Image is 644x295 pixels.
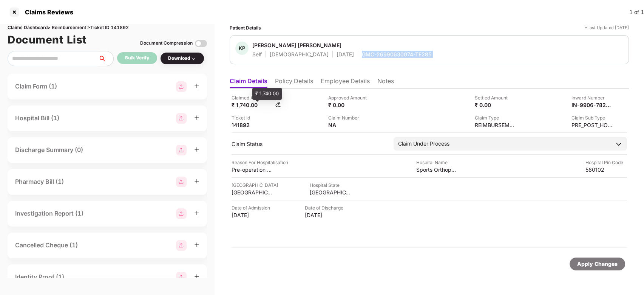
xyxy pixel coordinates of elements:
[416,159,458,166] div: Hospital Name
[176,272,187,283] img: svg+xml;base64,PHN2ZyBpZD0iR3JvdXBfMjg4MTMiIGRhdGEtbmFtZT0iR3JvdXAgMjg4MTMiIHhtbG5zPSJodHRwOi8vd3...
[629,8,644,16] div: 1 of 1
[305,204,346,211] div: Date of Discharge
[176,113,187,124] img: svg+xml;base64,PHN2ZyBpZD0iR3JvdXBfMjg4MTMiIGRhdGEtbmFtZT0iR3JvdXAgMjg4MTMiIHhtbG5zPSJodHRwOi8vd3...
[232,166,273,173] div: Pre-operation checkup
[232,94,281,101] div: Claimed Amount
[15,272,64,282] div: Identity Proof (1)
[475,94,516,101] div: Settled Amount
[571,121,613,129] div: PRE_POST_HOSPITALIZATION_REIMBURSEMENT
[232,189,273,196] div: [GEOGRAPHIC_DATA]
[230,24,261,31] div: Patient Details
[230,77,267,88] li: Claim Details
[168,55,196,62] div: Download
[15,177,64,186] div: Pharmacy Bill (1)
[176,240,187,251] img: svg+xml;base64,PHN2ZyBpZD0iR3JvdXBfMjg4MTMiIGRhdGEtbmFtZT0iR3JvdXAgMjg4MTMiIHhtbG5zPSJodHRwOi8vd3...
[615,140,622,148] img: downArrowIcon
[232,204,273,211] div: Date of Admission
[305,211,346,219] div: [DATE]
[328,101,370,109] div: ₹ 0.00
[571,114,613,121] div: Claim Sub Type
[98,56,113,62] span: search
[321,77,370,88] li: Employee Details
[8,24,207,31] div: Claims Dashboard > Reimbursement > Ticket ID 141892
[176,145,187,155] img: svg+xml;base64,PHN2ZyBpZD0iR3JvdXBfMjg4MTMiIGRhdGEtbmFtZT0iR3JvdXAgMjg4MTMiIHhtbG5zPSJodHRwOi8vd3...
[275,77,313,88] li: Policy Details
[20,8,73,16] div: Claims Reviews
[475,121,516,129] div: REIMBURSEMENT
[585,24,629,31] div: *Last Updated [DATE]
[232,114,273,121] div: Ticket Id
[194,115,199,120] span: plus
[15,82,57,91] div: Claim Form (1)
[194,83,199,88] span: plus
[194,179,199,184] span: plus
[232,140,386,147] div: Claim Status
[232,182,278,189] div: [GEOGRAPHIC_DATA]
[585,166,627,173] div: 560102
[194,274,199,279] span: plus
[194,147,199,152] span: plus
[577,260,618,268] div: Apply Changes
[15,209,83,218] div: Investigation Report (1)
[416,166,458,173] div: Sports Orthopedics Institute
[362,51,431,58] div: GMC-26990630074-TE285
[377,77,394,88] li: Notes
[15,241,78,250] div: Cancelled Cheque (1)
[176,81,187,92] img: svg+xml;base64,PHN2ZyBpZD0iR3JvdXBfMjg4MTMiIGRhdGEtbmFtZT0iR3JvdXAgMjg4MTMiIHhtbG5zPSJodHRwOi8vd3...
[270,51,329,58] div: [DEMOGRAPHIC_DATA]
[310,182,351,189] div: Hospital State
[194,210,199,216] span: plus
[328,114,370,121] div: Claim Number
[232,211,273,219] div: [DATE]
[585,159,627,166] div: Hospital Pin Code
[125,54,149,62] div: Bulk Verify
[571,101,613,109] div: IN-9906-7823276
[252,51,262,58] div: Self
[8,31,87,48] h1: Document List
[252,88,282,100] div: ₹ 1,740.00
[475,101,516,109] div: ₹ 0.00
[176,177,187,187] img: svg+xml;base64,PHN2ZyBpZD0iR3JvdXBfMjg4MTMiIGRhdGEtbmFtZT0iR3JvdXAgMjg4MTMiIHhtbG5zPSJodHRwOi8vd3...
[232,159,288,166] div: Reason For Hospitalisation
[15,113,59,123] div: Hospital Bill (1)
[232,121,273,129] div: 141892
[310,189,351,196] div: [GEOGRAPHIC_DATA]
[232,101,273,109] div: ₹ 1,740.00
[275,101,281,107] img: svg+xml;base64,PHN2ZyBpZD0iRWRpdC0zMngzMiIgeG1sbnM9Imh0dHA6Ly93d3cudzMub3JnLzIwMDAvc3ZnIiB3aWR0aD...
[252,42,341,49] div: [PERSON_NAME] [PERSON_NAME]
[398,140,449,148] div: Claim Under Process
[328,94,370,101] div: Approved Amount
[235,42,249,55] div: KP
[140,40,193,47] div: Document Compression
[337,51,354,58] div: [DATE]
[15,145,83,155] div: Discharge Summary (0)
[195,37,207,50] img: svg+xml;base64,PHN2ZyBpZD0iVG9nZ2xlLTMyeDMyIiB4bWxucz0iaHR0cDovL3d3dy53My5vcmcvMjAwMC9zdmciIHdpZH...
[328,121,370,129] div: NA
[475,114,516,121] div: Claim Type
[176,208,187,219] img: svg+xml;base64,PHN2ZyBpZD0iR3JvdXBfMjg4MTMiIGRhdGEtbmFtZT0iR3JvdXAgMjg4MTMiIHhtbG5zPSJodHRwOi8vd3...
[190,56,196,62] img: svg+xml;base64,PHN2ZyBpZD0iRHJvcGRvd24tMzJ4MzIiIHhtbG5zPSJodHRwOi8vd3d3LnczLm9yZy8yMDAwL3N2ZyIgd2...
[98,51,114,66] button: search
[571,94,613,101] div: Inward Number
[194,242,199,247] span: plus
